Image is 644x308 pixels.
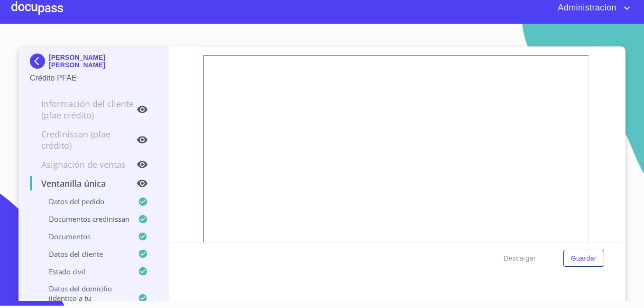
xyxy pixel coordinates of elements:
[30,72,157,84] p: Crédito PFAE
[30,54,157,72] div: [PERSON_NAME] [PERSON_NAME]
[500,250,540,267] button: Descargar
[551,0,633,16] button: account of current user
[563,250,604,267] button: Guardar
[571,253,597,264] span: Guardar
[49,54,157,69] p: [PERSON_NAME] [PERSON_NAME]
[30,232,138,241] p: Documentos
[30,98,137,121] p: Información del cliente (PFAE crédito)
[504,253,536,264] span: Descargar
[30,267,138,276] p: Estado civil
[30,197,138,206] p: Datos del pedido
[30,54,49,69] img: Docupass spot blue
[30,159,137,170] p: Asignación de Ventas
[30,128,137,151] p: Credinissan (PFAE crédito)
[551,0,621,16] span: Administracion
[30,214,138,224] p: Documentos CrediNissan
[30,178,137,189] p: Ventanilla única
[30,249,138,259] p: Datos del cliente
